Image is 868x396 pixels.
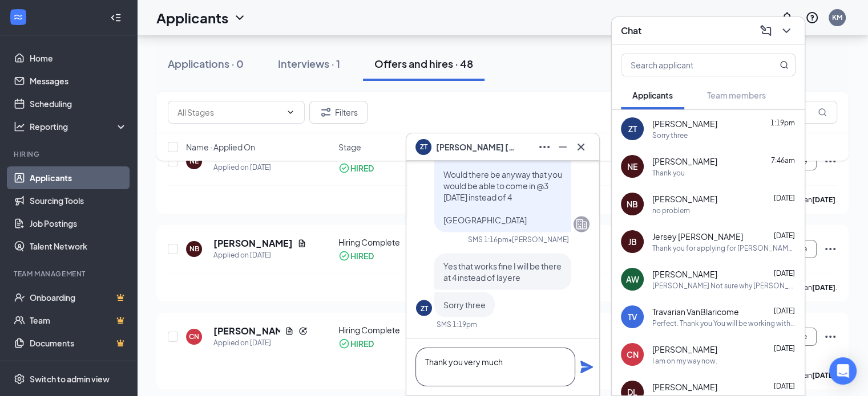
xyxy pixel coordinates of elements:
[774,307,795,315] span: [DATE]
[812,371,835,379] b: [DATE]
[652,281,796,291] div: [PERSON_NAME] Not sure why [PERSON_NAME] didn't call me about your pay check. I have it here in t...
[812,195,835,204] b: [DATE]
[30,166,127,189] a: Applicants
[780,11,794,25] svg: Notifications
[338,236,447,248] div: Hiring Complete
[443,299,486,309] span: Sorry three
[554,138,572,156] button: Minimize
[771,156,795,165] span: 7:46am
[818,108,827,117] svg: MagnifyingGlass
[110,12,122,23] svg: Collapse
[574,140,588,154] svg: Cross
[338,324,447,336] div: Hiring Complete
[538,140,551,154] svg: Ellipses
[627,198,638,210] div: NB
[621,25,641,37] h3: Chat
[780,24,793,38] svg: ChevronDown
[774,269,795,277] span: [DATE]
[421,303,428,313] div: ZT
[770,119,795,127] span: 1:19pm
[652,130,688,140] div: Sorry three
[319,105,333,119] svg: Filter
[415,348,575,386] textarea: Thank you very much
[14,149,125,159] div: Hiring
[777,22,796,40] button: ChevronDown
[652,356,717,366] div: I am on my way now.
[30,212,127,235] a: Job Postings
[508,234,569,244] span: • [PERSON_NAME]
[285,326,294,336] svg: Document
[189,332,199,341] div: CN
[757,22,775,40] button: ComposeMessage
[774,344,795,353] span: [DATE]
[30,354,127,377] a: SurveysCrown
[213,337,308,349] div: Applied on [DATE]
[437,319,477,329] div: SMS 1:19pm
[829,357,857,385] div: Open Intercom Messenger
[213,250,306,261] div: Applied on [DATE]
[780,60,789,70] svg: MagnifyingGlass
[338,141,361,153] span: Stage
[823,330,837,344] svg: Ellipses
[278,56,340,71] div: Interviews · 1
[652,231,743,242] span: Jersey [PERSON_NAME]
[298,326,308,336] svg: Reapply
[580,360,594,374] svg: Plane
[286,108,295,117] svg: ChevronDown
[30,373,110,385] div: Switch to admin view
[652,268,717,280] span: [PERSON_NAME]
[652,306,739,317] span: Travarian VanBlaricome
[832,13,842,22] div: KM
[774,194,795,202] span: [DATE]
[213,325,280,337] h5: [PERSON_NAME]
[186,141,255,153] span: Name · Applied On
[443,146,562,224] span: [PERSON_NAME]- Would there be anyway that you would be able to come in @3 [DATE] instead of 4 [GE...
[774,231,795,240] span: [DATE]
[652,168,685,178] div: Thank you
[338,250,350,262] svg: CheckmarkCircle
[556,140,570,154] svg: Minimize
[774,382,795,390] span: [DATE]
[805,11,819,25] svg: QuestionInfo
[627,349,639,360] div: CN
[177,106,281,119] input: All Stages
[628,311,637,322] div: TV
[30,235,127,258] a: Talent Network
[652,118,717,129] span: [PERSON_NAME]
[350,338,374,349] div: HIRED
[575,217,588,231] svg: Company
[30,47,127,70] a: Home
[14,121,25,132] svg: Analysis
[156,8,228,27] h1: Applicants
[652,193,717,205] span: [PERSON_NAME]
[14,373,25,385] svg: Settings
[626,273,639,285] div: AW
[443,260,562,282] span: Yes that works fine I will be there at 4 instead of layere
[652,319,796,328] div: Perfect. Thank you You will be working with [PERSON_NAME] tonight. He will have a baseball cap fo...
[30,332,127,354] a: DocumentsCrown
[627,161,637,172] div: NE
[652,381,717,393] span: [PERSON_NAME]
[233,11,247,25] svg: ChevronDown
[535,138,554,156] button: Ellipses
[628,236,637,247] div: JB
[297,239,306,248] svg: Document
[14,269,125,279] div: Team Management
[13,11,24,23] svg: WorkstreamLogo
[436,141,516,153] span: [PERSON_NAME] [PERSON_NAME]
[338,338,350,349] svg: CheckmarkCircle
[30,189,127,212] a: Sourcing Tools
[823,242,837,256] svg: Ellipses
[213,237,293,250] h5: [PERSON_NAME]
[350,250,374,262] div: HIRED
[468,234,508,244] div: SMS 1:16pm
[30,92,127,115] a: Scheduling
[652,243,796,253] div: Thank you for applying for [PERSON_NAME]'s. We have decided to offer the position to other applic...
[652,206,690,215] div: no problem
[628,123,637,134] div: ZT
[572,138,590,156] button: Cross
[621,54,757,76] input: Search applicant
[30,70,127,92] a: Messages
[30,286,127,309] a: OnboardingCrown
